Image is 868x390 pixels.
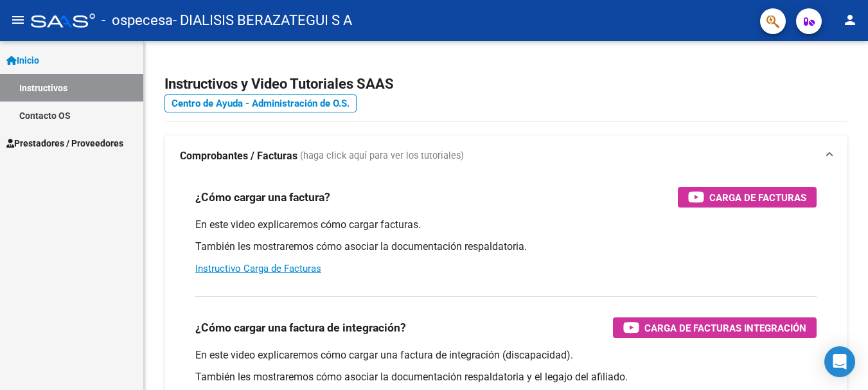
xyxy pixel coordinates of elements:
[709,190,806,206] span: Carga de Facturas
[195,188,330,206] h3: ¿Cómo cargar una factura?
[195,348,817,362] p: En este video explicaremos cómo cargar una factura de integración (discapacidad).
[195,370,817,384] p: También les mostraremos cómo asociar la documentación respaldatoria y el legajo del afiliado.
[164,94,357,112] a: Centro de Ayuda - Administración de O.S.
[164,136,847,177] mat-expansion-panel-header: Comprobantes / Facturas (haga click aquí para ver los tutoriales)
[180,149,297,163] strong: Comprobantes / Facturas
[10,12,26,28] mat-icon: menu
[195,319,406,337] h3: ¿Cómo cargar una factura de integración?
[164,72,847,96] h2: Instructivos y Video Tutoriales SAAS
[102,6,173,35] span: - ospecesa
[195,240,817,254] p: También les mostraremos cómo asociar la documentación respaldatoria.
[300,149,464,163] span: (haga click aquí para ver los tutoriales)
[824,346,855,377] div: Open Intercom Messenger
[173,6,352,35] span: - DIALISIS BERAZATEGUI S A
[6,53,39,67] span: Inicio
[6,136,123,150] span: Prestadores / Proveedores
[195,263,321,274] a: Instructivo Carga de Facturas
[842,12,858,28] mat-icon: person
[195,218,817,232] p: En este video explicaremos cómo cargar facturas.
[613,317,817,338] button: Carga de Facturas Integración
[644,320,806,336] span: Carga de Facturas Integración
[678,187,817,208] button: Carga de Facturas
